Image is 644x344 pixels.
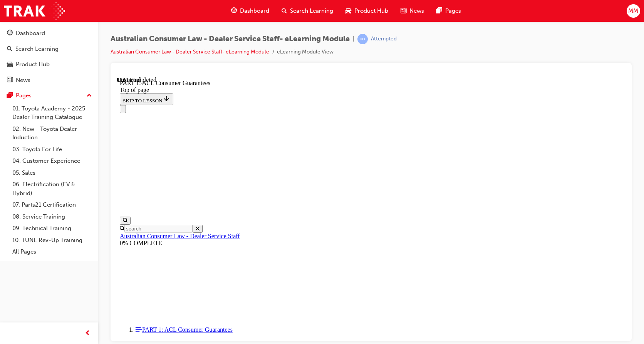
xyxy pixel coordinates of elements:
[6,21,54,27] span: SKIP TO LESSON
[4,2,65,20] img: Trak
[7,77,13,84] span: news-icon
[111,35,350,43] span: Australian Consumer Law - Dealer Service Staff- eLearning Module
[357,34,368,44] span: learningRecordVerb_ATTEMPT-icon
[8,148,76,156] input: Search
[3,140,14,148] button: Open search menu
[3,26,95,40] a: Dashboard
[7,61,13,68] span: car-icon
[3,57,95,72] a: Product Hub
[225,3,275,19] a: guage-iconDashboard
[430,3,467,19] a: pages-iconPages
[16,76,30,85] div: News
[76,148,86,156] button: Close search menu
[3,163,506,170] div: 0% COMPLETE
[3,25,95,89] button: DashboardSearch LearningProduct HubNews
[401,6,406,16] span: news-icon
[16,91,32,100] div: Pages
[3,156,123,163] a: Australian Consumer Law - Dealer Service Staff
[9,103,95,123] a: 01. Toyota Academy - 2025 Dealer Training Catalogue
[345,6,351,16] span: car-icon
[9,234,95,246] a: 10. TUNE Rev-Up Training
[3,3,506,10] div: PART 1: ACL Consumer Guarantees
[7,30,13,37] span: guage-icon
[231,6,237,16] span: guage-icon
[15,45,59,53] div: Search Learning
[3,28,9,37] button: Close navigation menu
[354,7,388,15] span: Product Hub
[9,167,95,179] a: 05. Sales
[9,246,95,258] a: All Pages
[628,7,638,15] span: MM
[3,10,506,17] div: Top of page
[3,89,95,103] button: Pages
[282,6,287,16] span: search-icon
[9,222,95,234] a: 09. Technical Training
[409,7,424,15] span: News
[9,144,95,155] a: 03. Toyota For Life
[275,3,339,19] a: search-iconSearch Learning
[290,7,333,15] span: Search Learning
[16,29,45,38] div: Dashboard
[111,48,269,55] a: Australian Consumer Law - Dealer Service Staff- eLearning Module
[627,4,640,18] button: MM
[9,155,95,167] a: 04. Customer Experience
[87,91,92,101] span: up-icon
[7,46,12,53] span: search-icon
[445,7,461,15] span: Pages
[7,92,13,99] span: pages-icon
[339,3,394,19] a: car-iconProduct Hub
[394,3,430,19] a: news-iconNews
[371,35,397,43] div: Attempted
[9,179,95,199] a: 06. Electrification (EV & Hybrid)
[85,329,91,338] span: prev-icon
[240,7,269,15] span: Dashboard
[3,42,95,56] a: Search Learning
[9,199,95,211] a: 07. Parts21 Certification
[9,211,95,223] a: 08. Service Training
[9,123,95,144] a: 02. New - Toyota Dealer Induction
[353,35,354,43] span: |
[277,48,334,57] li: eLearning Module View
[436,6,442,16] span: pages-icon
[3,17,57,28] button: SKIP TO LESSON
[16,60,50,69] div: Product Hub
[3,73,95,87] a: News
